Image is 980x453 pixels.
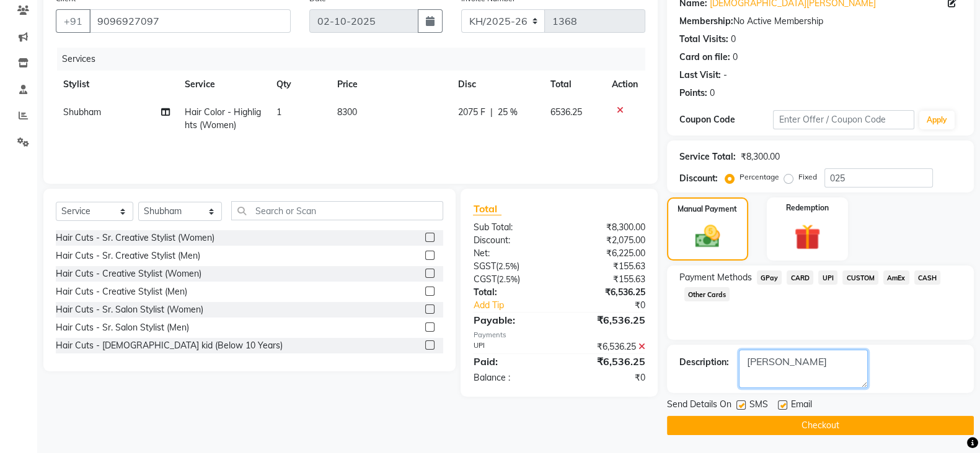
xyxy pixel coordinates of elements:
button: Apply [919,111,955,129]
div: ( ) [464,273,559,286]
div: No Active Membership [679,15,961,28]
span: | [490,106,493,119]
span: GPay [757,270,782,285]
button: Checkout [667,416,974,435]
div: Membership: [679,15,733,28]
div: Service Total: [679,150,736,163]
div: Hair Cuts - Creative Stylist (Women) [56,267,201,280]
div: Hair Cuts - Sr. Creative Stylist (Women) [56,231,214,244]
span: 2.5% [498,261,516,271]
div: Sub Total: [464,221,559,234]
div: Payable: [464,313,559,327]
div: ₹0 [575,299,655,312]
div: Hair Cuts - Creative Stylist (Men) [56,285,187,298]
div: 0 [733,51,738,64]
span: UPI [818,270,837,285]
span: SMS [749,398,768,413]
th: Price [330,71,451,98]
div: Points: [679,87,707,100]
span: Send Details On [667,398,731,413]
label: Percentage [739,171,779,183]
div: Card on file: [679,51,730,64]
span: 2.5% [498,274,517,284]
span: Payment Methods [679,271,752,284]
div: ( ) [464,260,559,273]
span: 1 [276,106,281,118]
div: 0 [731,33,736,46]
div: - [723,69,727,82]
div: 0 [710,87,715,100]
span: CGST [473,274,496,285]
div: ₹6,536.25 [559,354,655,369]
span: CARD [787,270,813,285]
div: Hair Cuts - Sr. Creative Stylist (Men) [56,249,200,262]
th: Stylist [56,71,177,98]
div: Description: [679,356,729,369]
div: Discount: [679,172,718,185]
img: _cash.svg [687,222,728,251]
span: Total [473,202,501,215]
span: SGST [473,261,495,272]
span: Shubham [63,106,101,118]
th: Disc [451,71,542,98]
input: Search by Name/Mobile/Email/Code [89,9,291,33]
span: Email [791,398,812,413]
img: _gift.svg [786,221,828,253]
div: Last Visit: [679,69,721,82]
div: ₹6,536.25 [559,313,655,327]
span: AmEx [883,270,909,285]
div: ₹6,225.00 [559,247,655,260]
th: Service [177,71,268,98]
div: Coupon Code [679,113,774,126]
div: ₹6,536.25 [559,340,655,353]
span: CASH [914,270,941,285]
div: Hair Cuts - Sr. Salon Stylist (Women) [56,303,203,316]
input: Enter Offer / Coupon Code [773,110,914,129]
div: ₹0 [559,371,655,384]
div: ₹8,300.00 [559,221,655,234]
input: Search or Scan [231,201,444,220]
div: ₹2,075.00 [559,234,655,247]
span: 25 % [498,106,518,119]
div: Balance : [464,371,559,384]
div: ₹8,300.00 [741,150,780,163]
div: Total: [464,286,559,299]
div: UPI [464,340,559,353]
div: Hair Cuts - [DEMOGRAPHIC_DATA] kid (Below 10 Years) [56,339,283,352]
span: 2075 F [458,106,485,119]
span: 8300 [337,106,357,118]
div: Paid: [464,354,559,369]
label: Fixed [798,171,817,183]
label: Redemption [786,202,829,214]
div: Net: [464,247,559,260]
div: Total Visits: [679,33,728,46]
div: ₹6,536.25 [559,286,655,299]
th: Qty [269,71,330,98]
div: Services [57,48,655,71]
div: Discount: [464,234,559,247]
a: Add Tip [464,299,575,312]
div: Payments [473,330,645,340]
div: ₹155.63 [559,260,655,273]
label: Manual Payment [678,204,737,215]
span: 6536.25 [550,106,581,118]
span: Hair Color - Highlights (Women) [185,106,261,131]
div: Hair Cuts - Sr. Salon Stylist (Men) [56,321,189,334]
th: Total [542,71,604,98]
span: CUSTOM [842,270,878,285]
button: +91 [56,9,90,33]
span: Other Cards [684,287,730,301]
th: Action [604,71,645,98]
div: ₹155.63 [559,273,655,286]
